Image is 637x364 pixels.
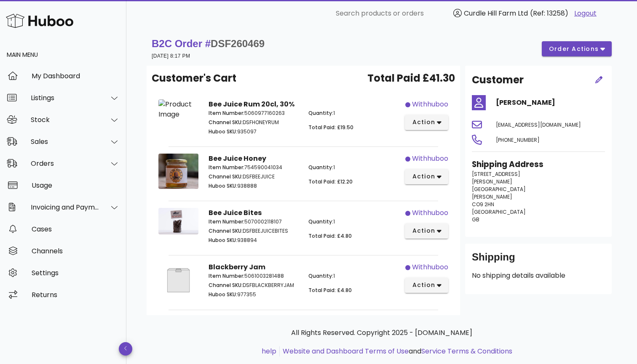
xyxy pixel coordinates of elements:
p: 1 [308,272,398,280]
a: Service Terms & Conditions [421,346,512,356]
div: withhuboo [412,208,448,218]
button: order actions [542,41,612,56]
span: [STREET_ADDRESS] [472,170,520,178]
span: order actions [549,45,599,53]
p: 935097 [209,128,298,136]
div: Cases [32,225,120,233]
img: Product Image [158,99,198,120]
p: 754590041034 [209,164,298,171]
div: My Dashboard [32,72,120,80]
span: action [412,172,435,181]
div: Invoicing and Payments [31,203,99,211]
span: [PHONE_NUMBER] [496,136,540,143]
a: Website and Dashboard Terms of Use [283,346,409,356]
h2: Customer [472,72,524,88]
div: Stock [31,116,99,124]
h3: Shipping Address [472,159,605,170]
span: Total Paid: £19.50 [308,124,353,131]
p: DSFBEEJUICE [209,173,298,181]
div: Usage [32,181,120,189]
div: Shipping [472,250,605,271]
span: Channel SKU: [209,119,243,126]
span: Total Paid: £4.80 [308,232,352,239]
strong: Bee Juice Honey [209,154,266,163]
span: [GEOGRAPHIC_DATA] [472,208,526,215]
small: [DATE] 8:17 PM [152,53,190,59]
span: Huboo SKU: [209,182,237,189]
p: 1 [308,218,398,226]
span: Quantity: [308,164,333,171]
p: 5060977160263 [209,109,298,117]
span: GB [472,216,479,223]
strong: Bee Juice Bites [209,208,262,218]
span: action [412,118,435,127]
div: withhuboo [412,99,448,109]
strong: B2C Order # [152,38,265,49]
p: DSFBLACKBERRYJAM [209,282,298,289]
span: [PERSON_NAME] [472,193,512,200]
p: 938894 [209,236,298,244]
button: action [405,223,448,239]
p: 5070002118107 [209,218,298,226]
button: action [405,278,448,293]
button: action [405,169,448,184]
p: 1 [308,109,398,117]
p: 977355 [209,291,298,298]
span: [EMAIL_ADDRESS][DOMAIN_NAME] [496,121,581,128]
span: Channel SKU: [209,173,243,180]
div: Sales [31,138,99,146]
span: Total Paid: £4.80 [308,287,352,294]
span: Channel SKU: [209,227,243,234]
span: Curdle Hill Farm Ltd [464,8,528,18]
p: 938888 [209,182,298,190]
div: withhuboo [412,154,448,164]
span: Item Number: [209,164,244,171]
p: No shipping details available [472,271,605,281]
span: action [412,281,435,290]
strong: Bee Juice Rum 20cl, 30% [209,99,294,109]
button: action [405,115,448,130]
a: help [262,346,276,356]
span: Quantity: [308,218,333,225]
img: Product Image [158,262,198,298]
p: 5061003281488 [209,272,298,280]
span: Item Number: [209,272,244,279]
p: DSFHONEYRUM [209,119,298,126]
span: Channel SKU: [209,282,243,289]
p: 1 [308,164,398,171]
a: Logout [574,8,597,19]
div: withhuboo [412,262,448,272]
h4: [PERSON_NAME] [496,98,605,108]
span: Quantity: [308,272,333,279]
p: DSFBEEJUICEBITES [209,227,298,235]
p: All Rights Reserved. Copyright 2025 - [DOMAIN_NAME] [153,328,610,338]
span: DSF260469 [211,38,265,49]
strong: Blackberry Jam [209,262,265,272]
span: Total Paid: £12.20 [308,178,353,185]
span: Item Number: [209,109,244,117]
img: Product Image [158,154,198,189]
div: Listings [31,94,99,102]
span: (Ref: 13258) [530,8,568,18]
span: Total Paid £41.30 [367,71,455,86]
span: Huboo SKU: [209,291,237,298]
div: Orders [31,159,99,167]
div: Channels [32,247,120,255]
span: Huboo SKU: [209,128,237,135]
img: Product Image [158,208,198,234]
span: action [412,226,435,235]
div: Returns [32,291,120,299]
span: Item Number: [209,218,244,225]
span: Quantity: [308,109,333,117]
img: Huboo Logo [6,12,73,30]
span: Huboo SKU: [209,236,237,244]
span: CO9 2HN [472,201,494,208]
div: Settings [32,269,120,277]
span: [PERSON_NAME] [472,178,512,185]
span: Customer's Cart [152,71,236,86]
span: [GEOGRAPHIC_DATA] [472,186,526,193]
li: and [280,346,512,356]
